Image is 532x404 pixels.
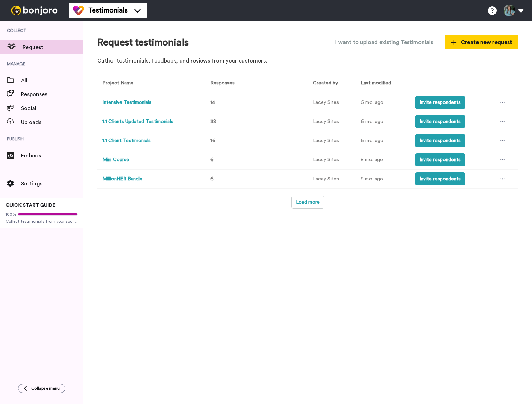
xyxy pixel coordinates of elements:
span: 6 [210,176,214,181]
td: Lacey Sites [308,131,356,150]
button: 1:1 Clients Updated Testimonials [102,118,173,125]
span: Collect testimonials from your socials [6,219,78,224]
button: Create new request [445,35,518,49]
th: Last modified [356,74,409,93]
img: bj-logo-header-white.svg [8,6,60,15]
td: Lacey Sites [308,93,356,112]
span: Social [21,104,83,113]
button: Invite respondents [415,172,465,185]
span: All [21,76,83,85]
td: 6 mo. ago [356,93,409,112]
h1: Request testimonials [97,37,189,48]
span: Responses [21,90,83,99]
span: Uploads [21,118,83,126]
span: I want to upload existing Testimonials [335,38,433,47]
img: tm-color.svg [73,5,84,16]
td: Lacey Sites [308,150,356,170]
span: Request [23,43,83,51]
span: Collapse menu [31,386,60,391]
button: Invite respondents [415,134,465,147]
td: 8 mo. ago [356,170,409,189]
span: 6 [210,157,214,162]
button: MillionHER Bundle [102,175,142,183]
span: Testimonials [88,6,128,15]
th: Project Name [97,74,202,93]
th: Created by [308,74,356,93]
td: 8 mo. ago [356,150,409,170]
span: Embeds [21,151,83,160]
button: Collapse menu [18,384,65,393]
span: QUICK START GUIDE [6,203,56,208]
td: 6 mo. ago [356,131,409,150]
td: 6 mo. ago [356,112,409,131]
button: I want to upload existing Testimonials [330,35,438,50]
span: Settings [21,180,83,188]
button: Mini Course [102,156,129,164]
button: Invite respondents [415,115,465,128]
td: Lacey Sites [308,112,356,131]
td: Lacey Sites [308,170,356,189]
button: 1:1 Client Testimonials [102,137,151,145]
p: Gather testimonials, feedback, and reviews from your customers. [97,57,518,65]
span: 38 [210,119,216,124]
span: 14 [210,100,215,105]
button: Invite respondents [415,153,465,166]
button: Load more [291,196,324,209]
span: 100% [6,212,16,217]
span: Create new request [451,38,512,47]
span: Responses [208,81,235,85]
button: Intensive Testimonials [102,99,151,106]
button: Invite respondents [415,96,465,109]
span: 16 [210,138,215,143]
